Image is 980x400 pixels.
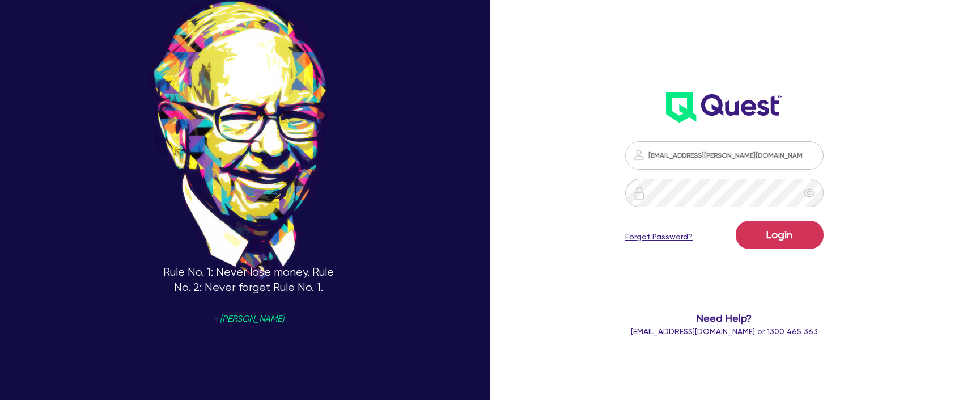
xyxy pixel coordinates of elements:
[736,221,824,249] button: Login
[625,231,693,243] a: Forgot Password?
[666,92,782,123] img: wH2k97JdezQIQAAAABJRU5ErkJggg==
[625,141,824,170] input: Email address
[631,327,818,336] span: or 1300 465 363
[804,187,815,199] span: eye
[595,310,854,326] span: Need Help?
[213,315,284,323] span: - [PERSON_NAME]
[633,186,646,200] img: icon-password
[631,327,755,336] a: [EMAIL_ADDRESS][DOMAIN_NAME]
[632,148,646,162] img: icon-password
